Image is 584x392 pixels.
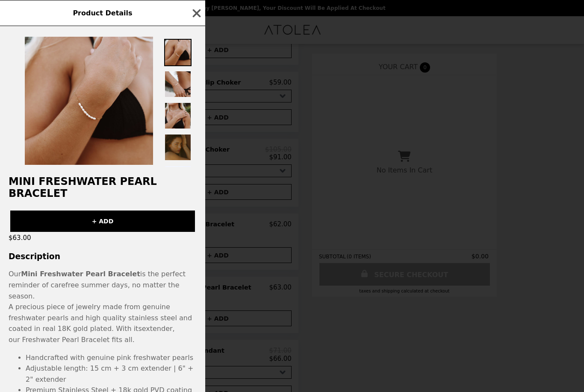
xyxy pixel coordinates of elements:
strong: Mini Freshwater Pearl Bracelet [21,270,140,278]
li: Handcrafted with genuine pink freshwater pearls [26,352,197,363]
span: extender, our Freshwater Pearl Bracelet fits all. [9,325,175,344]
button: + ADD [10,211,195,232]
p: A precious piece of jewelry made from genuine freshwater pearls and high quality stainless steel ... [9,301,197,345]
img: Default Title [25,37,153,165]
li: Adjustable length: 15 cm + 3 cm extender | 6" + 2" extender [26,363,197,385]
img: Thumbnail 5 [164,165,192,193]
img: Thumbnail 1 [164,39,192,66]
img: Thumbnail 2 [164,70,192,98]
p: Our is the perfect reminder of carefree summer days, no matter the season. [9,269,197,301]
img: Thumbnail 4 [164,134,192,161]
span: Product Details [73,9,132,17]
img: Thumbnail 3 [164,102,192,129]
